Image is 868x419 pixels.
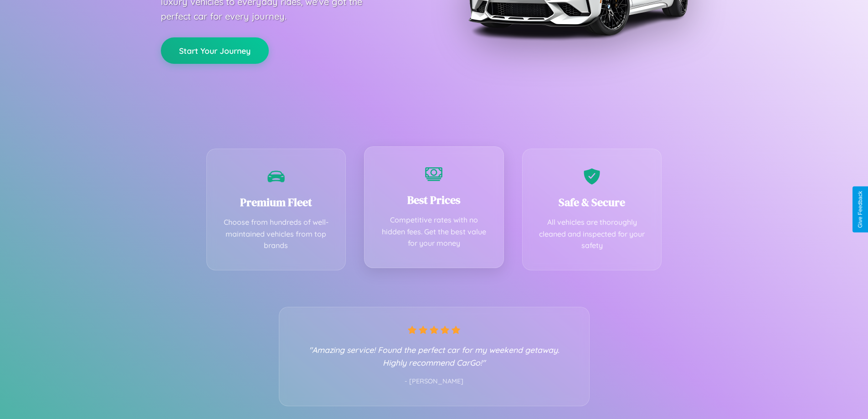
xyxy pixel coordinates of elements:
button: Start Your Journey [161,37,269,64]
h3: Best Prices [378,192,490,207]
p: Competitive rates with no hidden fees. Get the best value for your money [378,214,490,249]
p: "Amazing service! Found the perfect car for my weekend getaway. Highly recommend CarGo!" [298,343,571,369]
h3: Premium Fleet [221,195,332,210]
p: - [PERSON_NAME] [298,376,571,388]
h3: Safe & Secure [536,195,648,210]
p: Choose from hundreds of well-maintained vehicles from top brands [221,217,332,252]
p: All vehicles are thoroughly cleaned and inspected for your safety [536,217,648,252]
div: Give Feedback [857,191,863,228]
